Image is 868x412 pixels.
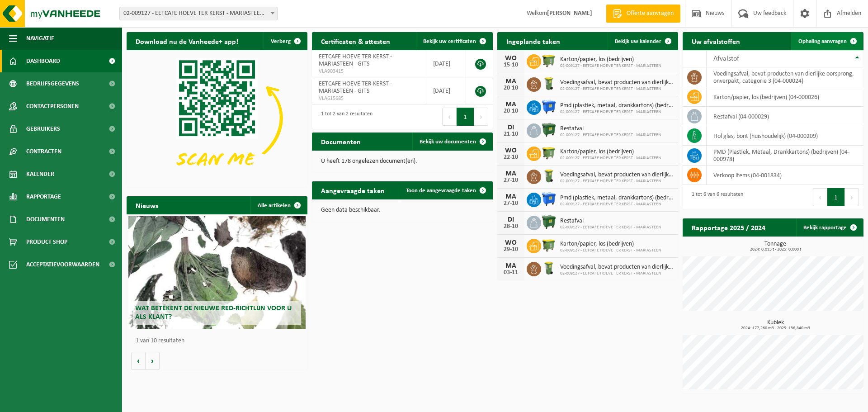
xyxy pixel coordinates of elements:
[502,55,520,62] div: WO
[502,124,520,131] div: DI
[474,108,488,126] button: Next
[502,223,520,230] div: 28-10
[560,194,674,202] span: Pmd (plastiek, metaal, drankkartons) (bedrijven)
[541,76,557,91] img: WB-0140-HPE-GN-50
[683,218,774,236] h2: Rapportage 2025 / 2024
[502,154,520,161] div: 22-10
[426,77,466,104] td: [DATE]
[845,188,859,206] button: Next
[26,95,79,118] span: Contactpersonen
[502,200,520,207] div: 27-10
[135,305,292,321] span: Wat betekent de nieuwe RED-richtlijn voor u als klant?
[606,5,680,23] a: Offerte aanvragen
[541,237,557,253] img: WB-1100-HPE-GN-50
[687,187,743,207] div: 1 tot 6 van 6 resultaten
[250,196,307,214] a: Alle artikelen
[502,78,520,85] div: MA
[502,62,520,68] div: 15-10
[399,181,492,199] a: Toon de aangevraagde taken
[560,86,674,92] span: 02-009127 - EETCAFE HOEVE TER KERST - MARIASTEEN
[119,7,278,20] span: 02-009127 - EETCAFE HOEVE TER KERST - MARIASTEEN - GITS
[560,171,674,179] span: Voedingsafval, bevat producten van dierlijke oorsprong, onverpakt, categorie 3
[547,10,592,17] strong: [PERSON_NAME]
[502,177,520,184] div: 27-10
[683,32,749,50] h2: Uw afvalstoffen
[127,196,167,214] h2: Nieuws
[321,207,484,213] p: Geen data beschikbaar.
[26,231,67,253] span: Product Shop
[707,87,863,107] td: karton/papier, los (bedrijven) (04-000026)
[560,148,661,156] span: Karton/papier, los (bedrijven)
[26,72,79,95] span: Bedrijfsgegevens
[560,156,661,161] span: 02-009127 - EETCAFE HOEVE TER KERST - MARIASTEEN
[707,126,863,146] td: hol glas, bont (huishoudelijk) (04-000209)
[319,81,392,95] span: EETCAFE HOEVE TER KERST - MARIASTEEN - GITS
[502,216,520,223] div: DI
[406,188,476,194] span: Toon de aangevraagde taken
[541,53,557,68] img: WB-1100-HPE-GN-50
[560,271,674,276] span: 02-009127 - EETCAFE HOEVE TER KERST - MARIASTEEN
[312,133,370,150] h2: Documenten
[560,179,674,184] span: 02-009127 - EETCAFE HOEVE TER KERST - MARIASTEEN
[442,108,457,126] button: Previous
[608,32,677,50] a: Bekijk uw kalender
[319,68,419,75] span: VLA903415
[26,253,99,276] span: Acceptatievoorwaarden
[26,50,60,72] span: Dashboard
[502,193,520,200] div: MA
[624,9,676,18] span: Offerte aanvragen
[502,262,520,270] div: MA
[128,216,306,329] a: Wat betekent de nieuwe RED-richtlijn voor u als klant?
[420,139,476,145] span: Bekijk uw documenten
[136,338,303,344] p: 1 van 10 resultaten
[707,166,863,185] td: verkoop items (04-001834)
[541,122,557,137] img: WB-1100-HPE-GN-01
[26,27,54,50] span: Navigatie
[541,168,557,184] img: WB-0140-HPE-GN-50
[502,108,520,114] div: 20-10
[687,326,863,331] span: 2024: 177,260 m3 - 2025: 136,840 m3
[687,241,863,252] h3: Tonnage
[687,320,863,331] h3: Kubiek
[416,32,492,50] a: Bekijk uw certificaten
[26,208,65,231] span: Documenten
[560,248,661,253] span: 02-009127 - EETCAFE HOEVE TER KERST - MARIASTEEN
[312,181,394,199] h2: Aangevraagde taken
[687,247,863,252] span: 2024: 0,015 t - 2025: 0,000 t
[26,140,61,163] span: Contracten
[560,202,674,207] span: 02-009127 - EETCAFE HOEVE TER KERST - MARIASTEEN
[502,131,520,137] div: 21-10
[26,118,60,140] span: Gebruikers
[502,239,520,246] div: WO
[412,133,492,151] a: Bekijk uw documenten
[316,107,373,127] div: 1 tot 2 van 2 resultaten
[560,133,661,138] span: 02-009127 - EETCAFE HOEVE TER KERST - MARIASTEEN
[560,225,661,230] span: 02-009127 - EETCAFE HOEVE TER KERST - MARIASTEEN
[423,38,476,44] span: Bekijk uw certificaten
[26,185,61,208] span: Rapportage
[560,63,661,69] span: 02-009127 - EETCAFE HOEVE TER KERST - MARIASTEEN
[312,32,399,50] h2: Certificaten & attesten
[560,264,674,271] span: Voedingsafval, bevat producten van dierlijke oorsprong, onverpakt, categorie 3
[707,67,863,87] td: voedingsafval, bevat producten van dierlijke oorsprong, onverpakt, categorie 3 (04-000024)
[319,95,419,102] span: VLA615685
[426,50,466,77] td: [DATE]
[502,147,520,154] div: WO
[796,218,863,237] a: Bekijk rapportage
[707,146,863,166] td: PMD (Plastiek, Metaal, Drankkartons) (bedrijven) (04-000978)
[560,109,674,115] span: 02-009127 - EETCAFE HOEVE TER KERST - MARIASTEEN
[541,214,557,230] img: WB-1100-HPE-GN-01
[615,38,661,44] span: Bekijk uw kalender
[541,99,557,114] img: WB-1100-HPE-BE-01
[127,32,247,50] h2: Download nu de Vanheede+ app!
[560,125,661,133] span: Restafval
[798,38,847,44] span: Ophaling aanvragen
[560,79,674,86] span: Voedingsafval, bevat producten van dierlijke oorsprong, onverpakt, categorie 3
[321,158,484,165] p: U heeft 178 ongelezen document(en).
[713,55,739,62] span: Afvalstof
[541,145,557,161] img: WB-1100-HPE-GN-50
[127,50,307,186] img: Download de VHEPlus App
[707,107,863,126] td: restafval (04-000029)
[791,32,863,50] a: Ophaling aanvragen
[502,85,520,91] div: 20-10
